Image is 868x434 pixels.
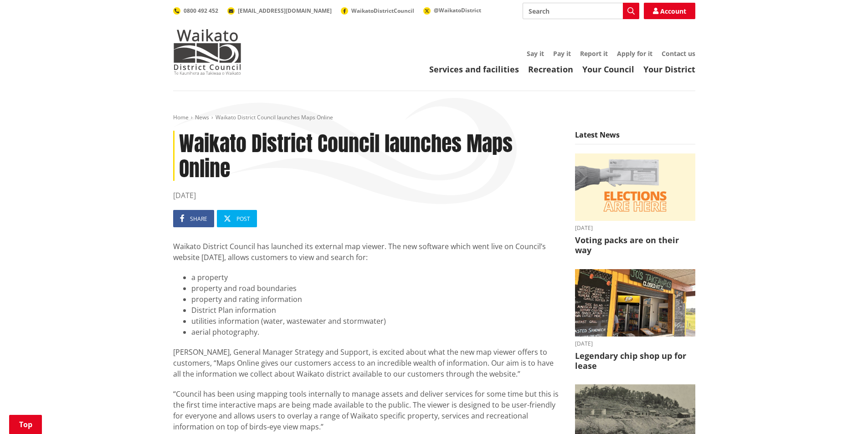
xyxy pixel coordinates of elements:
[527,49,544,58] a: Say it
[173,131,561,181] h1: Waikato District Council launches Maps Online
[173,114,695,122] nav: breadcrumb
[523,3,639,19] input: Search input
[217,210,257,227] a: Post
[351,7,414,15] span: WaikatoDistrictCouncil
[9,415,42,434] a: Top
[227,7,332,15] a: [EMAIL_ADDRESS][DOMAIN_NAME]
[575,269,695,371] a: Outdoor takeaway stand with chalkboard menus listing various foods, like burgers and chips. A fri...
[191,305,561,316] li: District Plan information
[173,29,241,75] img: Waikato District Council - Te Kaunihera aa Takiwaa o Waikato
[553,49,571,58] a: Pay it
[575,235,695,255] h3: Voting packs are on their way
[575,153,695,255] a: [DATE] Voting packs are on their way
[423,6,481,14] a: @WaikatoDistrict
[191,327,561,337] li: aerial photography.
[575,131,695,144] h5: Latest News
[236,215,250,223] span: Post
[643,64,695,75] a: Your District
[238,7,332,15] span: [EMAIL_ADDRESS][DOMAIN_NAME]
[190,215,207,223] span: Share
[216,113,333,121] span: Waikato District Council launches Maps Online
[173,210,214,227] a: Share
[173,347,561,379] p: [PERSON_NAME], General Manager Strategy and Support, is excited about what the new map viewer off...
[580,49,608,58] a: Report it
[173,241,561,263] p: Waikato District Council has launched its external map viewer. The new software which went live o...
[195,113,209,121] a: News
[173,388,561,432] p: “Council has been using mapping tools internally to manage assets and deliver services for some t...
[191,272,561,283] li: a property
[191,294,561,305] li: property and rating information
[644,3,695,19] a: Account
[184,7,218,15] span: 0800 492 452
[575,269,695,337] img: Jo's takeaways, Papahua Reserve, Raglan
[341,7,414,15] a: WaikatoDistrictCouncil
[191,316,561,327] li: utilities information (water, wastewater and stormwater)
[191,283,561,294] li: property and road boundaries
[528,64,573,75] a: Recreation
[662,49,695,58] a: Contact us
[582,64,634,75] a: Your Council
[173,190,561,201] time: [DATE]
[617,49,652,58] a: Apply for it
[429,64,519,75] a: Services and facilities
[173,113,189,121] a: Home
[575,351,695,371] h3: Legendary chip shop up for lease
[173,7,218,15] a: 0800 492 452
[434,6,481,14] span: @WaikatoDistrict
[575,225,695,231] time: [DATE]
[575,153,695,221] img: Elections are here
[575,341,695,347] time: [DATE]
